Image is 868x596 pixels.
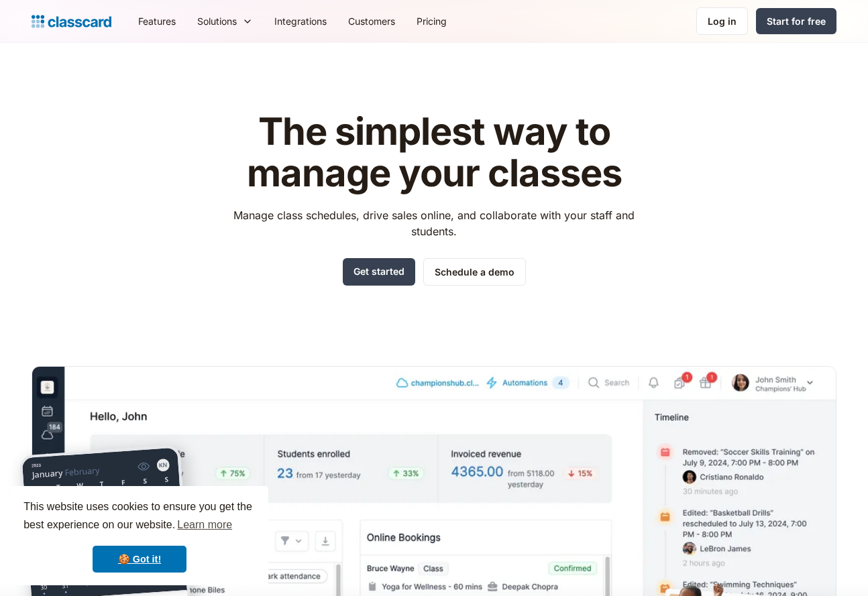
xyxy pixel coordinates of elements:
[175,515,234,535] a: learn more about cookies
[264,6,337,36] a: Integrations
[197,14,237,28] div: Solutions
[32,12,111,31] a: home
[186,6,264,36] div: Solutions
[221,111,647,194] h1: The simplest way to manage your classes
[337,6,406,36] a: Customers
[221,207,647,239] p: Manage class schedules, drive sales online, and collaborate with your staff and students.
[767,14,826,28] div: Start for free
[756,8,836,34] a: Start for free
[23,499,256,535] span: This website uses cookies to ensure you get the best experience on our website.
[93,546,186,573] a: dismiss cookie message
[406,6,457,36] a: Pricing
[696,7,748,35] a: Log in
[11,486,268,585] div: cookieconsent
[343,258,415,286] a: Get started
[127,6,186,36] a: Features
[423,258,526,286] a: Schedule a demo
[708,14,737,28] div: Log in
